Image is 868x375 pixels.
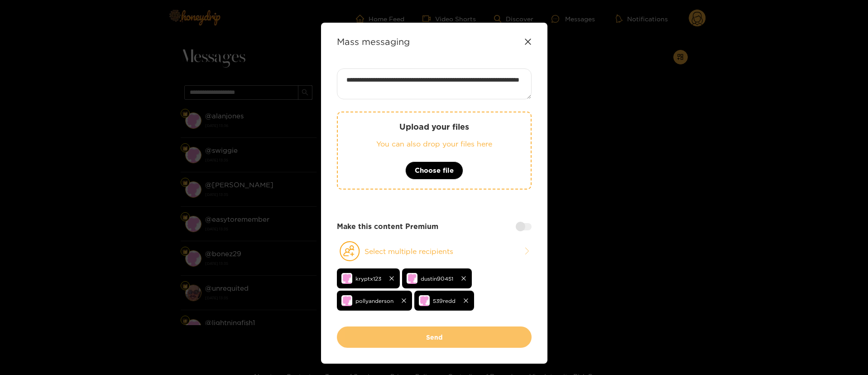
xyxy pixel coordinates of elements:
[356,139,513,149] p: You can also drop your files here
[337,221,438,232] strong: Make this content Premium
[356,122,513,132] p: Upload your files
[407,273,417,284] img: no-avatar.png
[355,296,393,306] span: pollyanderson
[419,295,430,306] img: no-avatar.png
[355,273,381,284] span: kryptx123
[337,241,532,262] button: Select multiple recipients
[415,165,454,176] span: Choose file
[337,36,410,47] strong: Mass messaging
[421,273,453,284] span: dustin90451
[341,273,352,284] img: no-avatar.png
[341,295,352,306] img: no-avatar.png
[405,161,463,180] button: Choose file
[433,296,456,306] span: 539redd
[337,326,532,348] button: Send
